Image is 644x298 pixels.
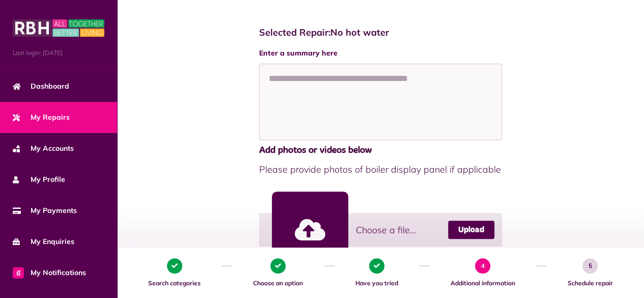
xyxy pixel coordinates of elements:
span: Search categories [132,279,217,288]
span: Add photos or videos below [259,144,502,157]
span: 2 [270,258,286,274]
span: Choose an option [237,279,319,288]
span: My Payments [13,205,77,216]
span: Additional information [434,279,531,288]
span: 4 [475,258,490,274]
span: My Notifications [13,267,86,278]
span: 5 [582,258,598,274]
span: My Enquiries [13,236,74,247]
span: 1 [167,258,182,274]
span: Schedule repair [551,279,629,288]
img: MyRBH [13,18,104,38]
h4: Selected Repair: No hot water [259,27,502,38]
span: 6 [13,267,24,278]
span: 3 [369,258,384,274]
span: Last login: [DATE] [13,48,104,58]
span: Have you tried [340,279,414,288]
label: Enter a summary here [259,48,502,59]
span: My Accounts [13,143,74,154]
span: Choose a file... [356,223,416,237]
span: My Repairs [13,112,70,123]
span: Please provide photos of boiler display panel if applicable [259,162,502,176]
a: Upload [448,221,494,239]
span: My Profile [13,174,65,185]
span: Dashboard [13,81,69,92]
